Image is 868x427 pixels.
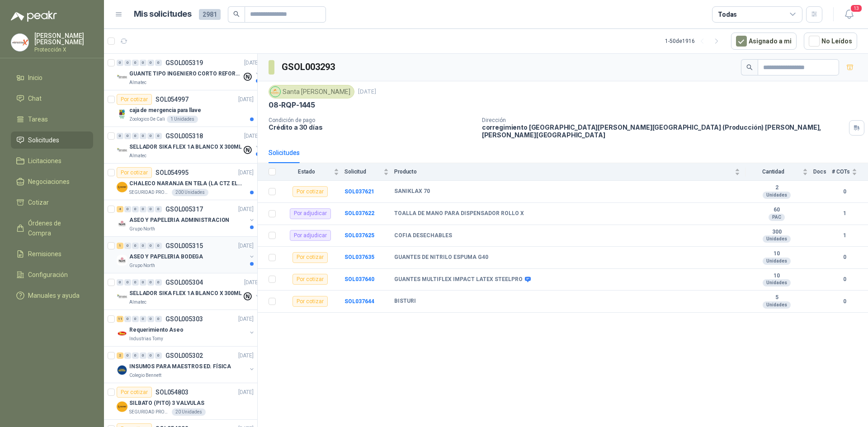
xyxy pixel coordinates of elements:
div: Por cotizar [117,387,152,398]
p: GSOL005318 [165,133,203,139]
a: Configuración [11,266,93,283]
div: 0 [147,316,154,322]
img: Company Logo [117,365,127,375]
div: Por cotizar [292,274,328,285]
div: 0 [132,316,139,322]
a: Por cotizarSOL054803[DATE] Company LogoSILBATO (PITO) 3 VALVULASSEGURIDAD PROVISER LTDA20 Unidades [104,383,257,420]
img: Company Logo [117,255,127,266]
a: SOL037635 [344,254,374,260]
p: [DATE] [238,169,254,177]
div: 1 - 50 de 1916 [665,34,724,48]
div: 0 [124,352,131,359]
div: Unidades [763,192,791,199]
p: SOL054803 [156,389,189,395]
p: [DATE] [238,205,254,214]
a: SOL037640 [344,276,374,282]
th: # COTs [832,163,868,181]
div: 0 [140,206,146,212]
img: Company Logo [117,72,127,83]
th: Cantidad [745,163,813,181]
p: [DATE] [358,88,376,96]
div: Santa [PERSON_NAME] [269,85,354,99]
a: Por cotizarSOL054997[DATE] Company Logocaja de mergencia para llaveZoologico De Cali1 Unidades [104,90,257,127]
p: 08-RQP-1445 [269,100,315,110]
a: Solicitudes [11,131,93,149]
p: INSUMOS PARA MAESTROS ED. FÍSICA [129,362,231,371]
b: SOL037625 [344,232,374,239]
a: SOL037644 [344,298,374,305]
a: Cotizar [11,194,93,211]
div: 0 [117,60,123,66]
a: Órdenes de Compra [11,215,93,242]
a: 0 0 0 0 0 0 GSOL005304[DATE] Company LogoSELLADOR SIKA FLEX 1A BLANCO X 300MLAlmatec [117,277,261,306]
span: Chat [28,94,42,103]
div: 0 [147,133,154,139]
p: GSOL005317 [165,206,203,212]
div: Unidades [763,258,791,265]
span: Cotizar [28,197,49,207]
div: 20 Unidades [172,408,206,416]
p: [DATE] [238,352,254,360]
a: Manuales y ayuda [11,287,93,304]
b: 300 [745,229,808,236]
th: Docs [813,163,832,181]
p: SILBATO (PITO) 3 VALVULAS [129,399,204,408]
b: 1 [832,209,857,218]
div: 0 [124,60,131,66]
div: 0 [140,316,146,322]
p: SEGURIDAD PROVISER LTDA [129,408,170,416]
a: Remisiones [11,245,93,263]
img: Company Logo [117,328,127,339]
div: 0 [132,206,139,212]
p: Protección X [34,47,93,52]
button: Asignado a mi [731,33,797,50]
div: 0 [124,243,131,249]
div: Unidades [763,301,791,309]
b: 10 [745,272,808,280]
div: 0 [140,279,146,286]
p: [DATE] [244,278,259,287]
b: BISTURI [394,298,416,305]
div: 11 [117,316,123,322]
p: GUANTE TIPO INGENIERO CORTO REFORZADO [129,70,242,78]
img: Company Logo [117,401,127,412]
img: Logo peakr [11,11,57,22]
p: Crédito a 30 días [269,123,475,131]
b: 5 [745,294,808,301]
b: SOL037621 [344,188,374,195]
div: 0 [155,279,162,286]
p: [DATE] [244,59,259,67]
span: Tareas [28,114,48,124]
div: 0 [147,352,154,359]
img: Company Logo [117,145,127,156]
p: ASEO Y PAPELERIA BODEGA [129,253,203,261]
div: 1 Unidades [167,116,198,123]
div: 0 [117,133,123,139]
div: 4 [117,206,123,212]
img: Company Logo [117,108,127,119]
p: Colegio Bennett [129,372,161,379]
span: Solicitudes [28,135,59,145]
div: 0 [155,206,162,212]
div: 0 [124,279,131,286]
img: Company Logo [270,87,280,97]
div: 2 [117,352,123,359]
span: Configuración [28,270,68,280]
a: Tareas [11,111,93,128]
span: Inicio [28,73,42,83]
p: Almatec [129,299,146,306]
p: [PERSON_NAME] [PERSON_NAME] [34,33,93,45]
div: 0 [155,133,162,139]
div: Por cotizar [292,186,328,197]
div: 0 [140,133,146,139]
b: TOALLA DE MANO PARA DISPENSADOR ROLLO X [394,210,524,217]
img: Company Logo [117,291,127,302]
p: Industrias Tomy [129,335,163,343]
div: 0 [147,60,154,66]
span: 13 [850,4,863,13]
b: 0 [832,253,857,262]
span: Licitaciones [28,156,61,166]
span: Solicitud [344,169,382,175]
div: 200 Unidades [172,189,208,196]
div: 1 [117,243,123,249]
